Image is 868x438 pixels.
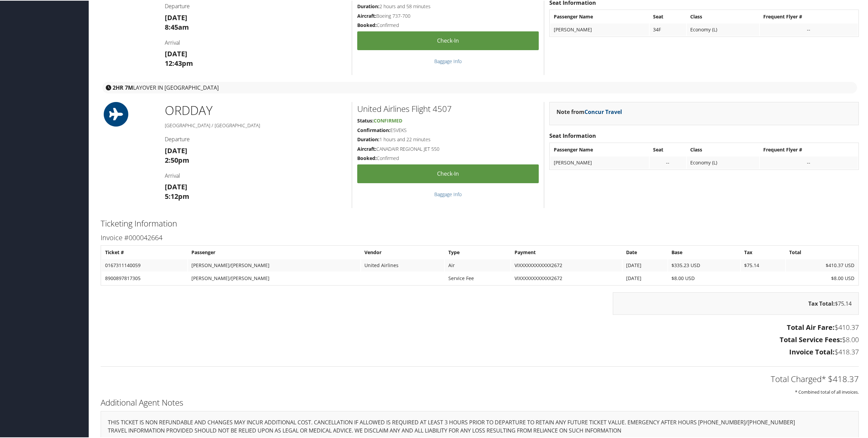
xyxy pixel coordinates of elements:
td: [PERSON_NAME]/[PERSON_NAME] [188,272,360,284]
th: Passenger [188,246,360,258]
td: $75.14 [741,259,785,271]
th: Vendor [361,246,444,258]
td: $8.00 USD [786,272,858,284]
strong: 2:50pm [165,155,189,164]
h5: Confirmed [357,154,539,161]
strong: Tax Total: [808,299,835,307]
td: $410.37 USD [786,259,858,271]
strong: Invoice Total: [789,347,835,356]
span: Confirmed [374,117,402,123]
p: TRAVEL INFORMATION PROVIDED SHOULD NOT BE RELIED UPON AS LEGAL OR MEDICAL ADVICE. WE DISCLAIM ANY... [108,426,852,435]
strong: Total Service Fees: [780,334,842,344]
h3: Invoice #000042664 [101,232,859,242]
a: Check-in [357,164,539,182]
h1: ORD DAY [165,101,347,118]
th: Payment [511,246,622,258]
a: Baggage Info [434,190,462,197]
td: [PERSON_NAME] [550,23,649,35]
h5: Boeing 737-700 [357,12,539,19]
h2: Additional Agent Notes [101,396,859,408]
th: Frequent Flyer # [760,10,858,22]
div: -- [763,26,854,32]
strong: Total Air Fare: [787,322,835,331]
strong: Booked: [357,21,377,28]
td: 8900897817305 [102,272,187,284]
td: $8.00 USD [668,272,740,284]
th: Class [687,10,759,22]
strong: 2HR 7M [113,83,133,91]
td: Service Fee [445,272,511,284]
strong: Aircraft: [357,145,376,151]
strong: Duration: [357,135,379,142]
strong: [DATE] [165,145,187,155]
th: Date [623,246,668,258]
strong: Seat Information [549,131,596,139]
h3: $8.00 [101,334,859,344]
td: [PERSON_NAME]/[PERSON_NAME] [188,259,360,271]
h5: CANADAIR REGIONAL JET 550 [357,145,539,152]
h3: $418.37 [101,347,859,356]
td: $335.23 USD [668,259,740,271]
h5: 2 hours and 58 minutes [357,2,539,9]
th: Frequent Flyer # [760,143,858,155]
a: Check-in [357,31,539,49]
strong: 12:43pm [165,58,193,67]
strong: Note from [556,107,622,115]
td: Economy (L) [687,156,759,168]
div: -- [763,159,854,165]
a: Baggage Info [434,57,462,64]
h3: $410.37 [101,322,859,332]
h5: E5VEKS [357,126,539,133]
td: VIXXXXXXXXXXXX2672 [511,272,622,284]
h5: [GEOGRAPHIC_DATA] / [GEOGRAPHIC_DATA] [165,121,347,128]
td: Air [445,259,511,271]
strong: Duration: [357,2,379,9]
strong: Status: [357,117,374,123]
strong: Confirmation: [357,126,390,133]
h4: Departure [165,2,347,9]
td: 0167311140059 [102,259,187,271]
th: Tax [741,246,785,258]
td: 34F [650,23,686,35]
th: Passenger Name [550,143,649,155]
td: United Airlines [361,259,444,271]
h4: Arrival [165,171,347,179]
h5: 1 hours and 22 minutes [357,135,539,142]
small: * Combined total of all invoices. [795,388,859,394]
th: Ticket # [102,246,187,258]
td: [PERSON_NAME] [550,156,649,168]
strong: 8:45am [165,22,189,31]
th: Total [786,246,858,258]
th: Type [445,246,511,258]
td: VIXXXXXXXXXXXX2672 [511,259,622,271]
strong: [DATE] [165,181,187,191]
th: Class [687,143,759,155]
h4: Arrival [165,38,347,46]
td: Economy (L) [687,23,759,35]
h2: Total Charged* $418.37 [101,373,859,384]
a: Concur Travel [584,107,622,115]
h5: Confirmed [357,21,539,28]
strong: 5:12pm [165,191,189,200]
h2: United Airlines Flight 4507 [357,102,539,114]
div: $75.14 [613,292,859,314]
td: [DATE] [623,259,668,271]
strong: Aircraft: [357,12,376,18]
div: layover in [GEOGRAPHIC_DATA] [102,81,857,93]
h2: Ticketing Information [101,217,859,229]
th: Seat [650,10,686,22]
td: [DATE] [623,272,668,284]
h4: Departure [165,135,347,142]
th: Base [668,246,740,258]
strong: Booked: [357,154,377,161]
strong: [DATE] [165,12,187,21]
th: Seat [650,143,686,155]
div: -- [653,159,683,165]
strong: [DATE] [165,48,187,58]
th: Passenger Name [550,10,649,22]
